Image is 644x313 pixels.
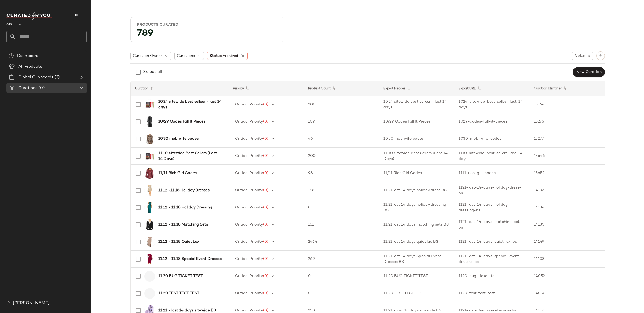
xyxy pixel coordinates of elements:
[158,273,203,279] b: 11.20 BUG TICKET TEST
[454,165,529,182] td: 1111-rich-girl-codes
[599,54,602,58] img: svg%3e
[263,188,268,192] span: (0)
[454,216,529,233] td: 1121-last-14-days-matching-sets-bs
[529,96,605,113] td: 13164
[529,285,605,302] td: 14050
[235,274,263,278] span: Critical Priority
[235,171,263,175] span: Critical Priority
[304,130,379,148] td: 46
[454,199,529,216] td: 1121-last-14-days-holiday-dressing-bs
[38,85,44,91] span: (0)
[529,268,605,285] td: 14052
[379,199,454,216] td: 11.21 last 14 days holiday dressing BS
[304,216,379,233] td: 151
[529,182,605,199] td: 14133
[158,170,197,176] b: 11/11 Rich Girl Codes
[158,239,199,245] b: 11.12 - 11.18 Quiet Lux
[158,222,208,227] b: 11.12 - 11.18 Matching Sets
[454,113,529,130] td: 1029-codes-fall-it-pieces
[17,53,38,59] span: Dashboard
[144,116,155,127] img: 4THR-WO3_V1.jpg
[304,233,379,251] td: 2464
[304,148,379,165] td: 200
[222,54,238,58] span: Archived
[573,67,605,77] button: New Curation
[144,185,155,196] img: LOVF-WD4279_V1.jpg
[529,251,605,268] td: 14138
[454,251,529,268] td: 1121-last-14-days-special-event-dresses-bs
[235,137,263,141] span: Critical Priority
[454,268,529,285] td: 1120-bug-ticket-test
[235,154,263,158] span: Critical Priority
[304,165,379,182] td: 98
[263,257,268,261] span: (0)
[13,300,50,307] span: [PERSON_NAME]
[6,18,13,28] span: GAP
[379,285,454,302] td: 11.20 TEST TEST TEST
[304,81,379,96] th: Product Count
[235,257,263,261] span: Critical Priority
[379,165,454,182] td: 11/11 Rich Girl Codes
[263,205,268,209] span: (0)
[454,81,529,96] th: Export URL
[379,113,454,130] td: 10/29 Codes Fall It Pieces
[133,30,282,39] div: 789
[18,64,42,70] span: All Products
[144,168,155,179] img: AEXR-WO9_V1.jpg
[235,102,263,106] span: Critical Priority
[144,219,155,230] img: MALR-WK276_V1.jpg
[529,233,605,251] td: 14149
[158,99,222,110] b: 10.24 sitewide best sellesr - last 14 days
[6,12,52,20] img: cfy_white_logo.C9jOOHJF.svg
[144,254,155,264] img: BARD-WD445_V1.jpg
[144,202,155,213] img: SMAD-WD242_V1.jpg
[158,290,199,296] b: 11.20 TEST TEST TEST
[454,130,529,148] td: 1030-mob-wife-codes
[177,53,195,59] span: Curations
[379,268,454,285] td: 11.20 BUG TICKET TEST
[235,308,263,312] span: Critical Priority
[158,136,199,142] b: 10.30 mob wife codes
[6,301,11,305] img: svg%3e
[18,85,38,91] span: Curations
[143,69,162,75] div: Select all
[379,233,454,251] td: 11.21 last 14 days quiet lux BS
[529,113,605,130] td: 13275
[229,81,304,96] th: Priority
[304,182,379,199] td: 158
[263,102,268,106] span: (0)
[158,256,222,262] b: 11.12 - 11.18 Special Event Dresses
[379,182,454,199] td: 11.21 last 14 days holiday dress BS
[235,240,263,244] span: Critical Priority
[9,53,14,58] img: svg%3e
[304,199,379,216] td: 8
[158,187,210,193] b: 11.12 -11.18 Holiday Dresses
[235,205,263,209] span: Critical Priority
[529,148,605,165] td: 13646
[529,216,605,233] td: 14135
[263,223,268,227] span: (0)
[454,182,529,199] td: 1121-last-14-days-holiday-dress-bs
[379,96,454,113] td: 10.24 sitewide best sellesr - last 14 days
[304,96,379,113] td: 200
[529,81,605,96] th: Curation Identifier
[235,223,263,227] span: Critical Priority
[263,171,268,175] span: (0)
[144,134,155,144] img: LOVF-WS3027_V1.jpg
[379,148,454,165] td: 11.10 Sitewide Best Sellers (Last 14 Days)
[454,148,529,165] td: 1110-sitewide-best-sellers-last-14-days
[304,113,379,130] td: 109
[304,251,379,268] td: 269
[575,54,591,58] span: Columns
[131,81,229,96] th: Curation
[529,199,605,216] td: 14134
[529,165,605,182] td: 13652
[158,205,212,210] b: 11.12 - 11.18 Holiday Dressing
[454,96,529,113] td: 1024-sitewide-best-sellesr-last-14-days
[158,119,205,124] b: 10/29 Codes Fall It Pieces
[18,74,53,80] span: Global Clipboards
[379,130,454,148] td: 10.30 mob wife codes
[235,188,263,192] span: Critical Priority
[263,308,268,312] span: (0)
[133,53,162,59] span: Curation Owner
